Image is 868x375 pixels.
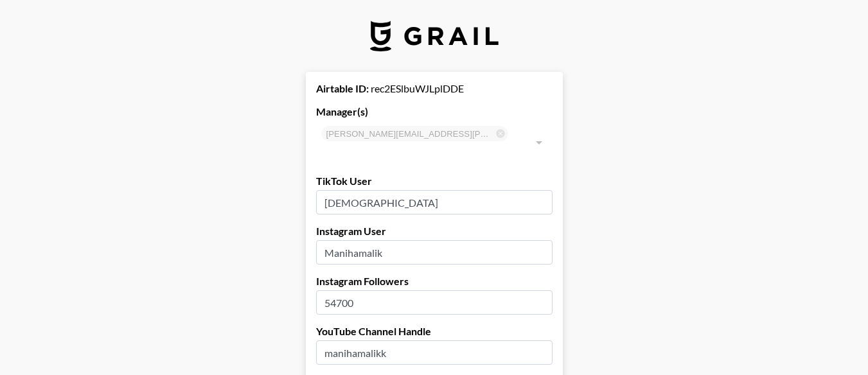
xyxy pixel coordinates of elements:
div: rec2ESlbuWJLplDDE [316,82,553,95]
strong: Airtable ID: [316,82,369,94]
label: Instagram User [316,225,553,238]
label: TikTok User [316,175,553,187]
label: Manager(s) [316,105,553,118]
img: Grail Talent Logo [370,21,499,51]
label: YouTube Channel Handle [316,325,553,338]
label: Instagram Followers [316,275,553,288]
